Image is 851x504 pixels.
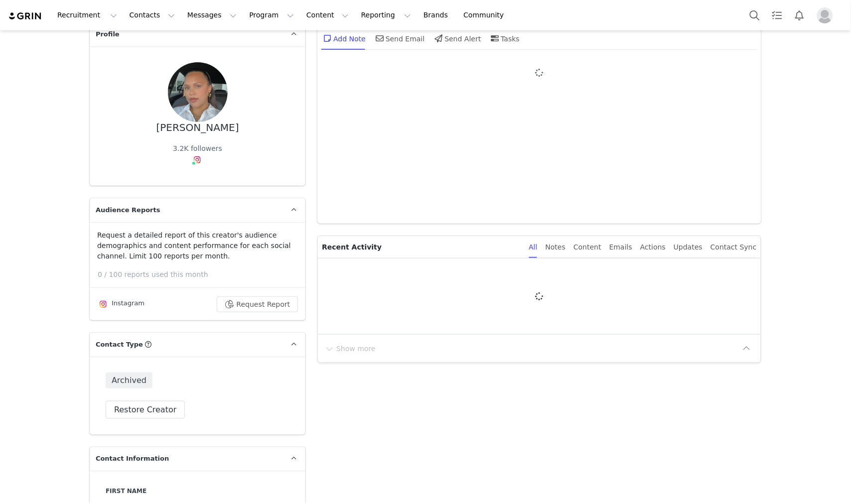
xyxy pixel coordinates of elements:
[181,4,243,26] button: Messages
[96,29,120,39] span: Profile
[573,236,601,258] div: Content
[96,340,143,350] span: Contact Type
[674,236,703,258] div: Updates
[300,4,355,26] button: Content
[96,205,160,215] span: Audience Reports
[97,298,144,310] div: Instagram
[817,7,833,23] img: placeholder-profile.jpg
[322,236,521,258] p: Recent Activity
[243,4,300,26] button: Program
[418,4,457,26] a: Brands
[217,296,298,312] button: Request Report
[766,4,788,26] a: Tasks
[529,236,538,258] div: All
[811,7,843,23] button: Profile
[193,156,201,164] img: instagram.svg
[106,373,152,388] span: Archived
[489,26,520,50] div: Tasks
[789,4,811,26] button: Notifications
[546,236,566,258] div: Notes
[97,230,298,261] p: Request a detailed report of this creator's audience demographics and content performance for eac...
[355,4,417,26] button: Reporting
[173,143,222,154] div: 3.2K followers
[324,341,376,357] button: Show more
[8,11,43,21] img: grin logo
[106,401,185,419] button: Restore Creator
[96,454,169,464] span: Contact Information
[99,300,107,308] img: instagram.svg
[51,4,123,26] button: Recruitment
[374,26,425,50] div: Send Email
[98,269,305,280] p: 0 / 100 reports used this month
[124,4,181,26] button: Contacts
[106,487,289,496] label: First Name
[321,26,366,50] div: Add Note
[156,122,239,133] div: [PERSON_NAME]
[710,236,757,258] div: Contact Sync
[744,4,766,26] button: Search
[609,236,632,258] div: Emails
[168,62,228,122] img: cac902ac-675a-4618-bbf5-63ba1684f593--s.jpg
[640,236,666,258] div: Actions
[458,4,515,26] a: Community
[433,26,481,50] div: Send Alert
